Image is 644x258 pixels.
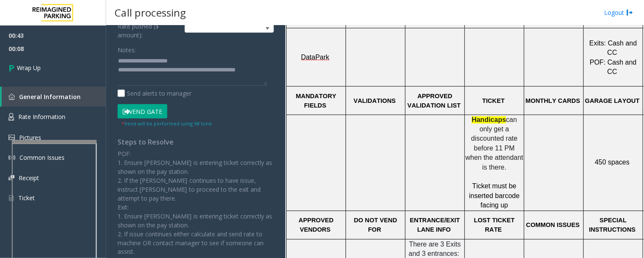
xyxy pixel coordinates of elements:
span: APPROVED VENDORS [298,217,335,233]
span: TICKET [482,97,505,104]
img: 'icon' [8,175,14,181]
label: Send alerts to manager [118,89,191,98]
span: SPECIAL INSTRUCTIONS [589,217,636,233]
a: General Information [2,87,106,107]
span: can only get a discounted rate before 11 PM when the attendant is there. [465,116,525,171]
span: POF: Cash and CC [590,59,638,75]
button: Vend Gate [118,104,167,119]
span: GARAGE LAYOUT [585,97,640,104]
img: logout [627,8,633,17]
img: 'icon' [8,154,15,161]
small: Vend will be performed using 9# tone [122,120,212,127]
span: MANDATORY FIELDS [296,93,338,109]
span: Wrap Up [17,63,41,72]
h3: Call processing [110,2,190,23]
span: VALIDATIONS [354,97,396,104]
span: There are 3 Exits and 3 entrances: [409,241,463,258]
h4: Steps to Resolve [118,138,274,146]
span: 450 spaces [595,159,630,166]
span: Handicaps [472,116,506,124]
img: 'icon' [8,194,14,202]
img: 'icon' [8,135,15,140]
span: Decrease value [262,26,273,33]
label: Notes: [118,43,136,54]
span: LOST TICKET RATE [474,217,516,233]
img: 'icon' [8,113,14,121]
span: DO NOT VEND FOR [354,217,399,233]
a: Logout [605,8,633,17]
span: Ticket must be inserted barcode facing up [469,183,520,209]
span: ENTRANCE/EXIT LANE INFO [410,217,461,233]
img: 'icon' [8,94,15,100]
span: Exits: Cash and CC [589,40,639,56]
span: APPROVED VALIDATION LIST [408,93,461,109]
span: General Information [19,93,81,101]
span: DataPark [301,54,329,61]
span: Rate Information [18,113,65,121]
span: Pictures [19,133,41,142]
label: Rate pushed ($ amount): [115,19,183,40]
span: MONTHLY CARDS [526,97,580,104]
span: COMMON ISSUES [526,222,579,229]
